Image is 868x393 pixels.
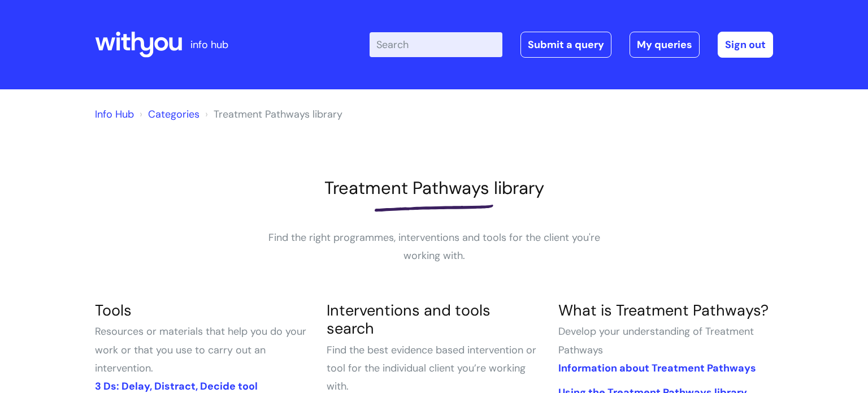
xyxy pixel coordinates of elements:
p: Find the right programmes, interventions and tools for the client you're working with. [264,228,604,265]
a: Interventions and tools search [327,300,491,338]
a: My queries [630,32,700,58]
p: info hub [190,36,228,54]
li: Treatment Pathways library [202,105,342,123]
input: Search [370,32,502,57]
li: Solution home [137,105,199,123]
span: Develop your understanding of Treatment Pathways [558,325,754,356]
div: | - [370,32,773,58]
a: Info Hub [95,107,134,121]
a: Sign out [718,32,773,58]
a: Submit a query [520,32,611,58]
a: 3 Ds: Delay, Distract, Decide tool [95,379,258,393]
a: What is Treatment Pathways? [558,300,769,320]
a: Categories [148,107,199,121]
h1: Treatment Pathways library [95,178,773,198]
a: Information about Treatment Pathways [558,361,756,375]
a: Tools [95,300,132,320]
span: Resources or materials that help you do your work or that you use to carry out an intervention. [95,325,306,375]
